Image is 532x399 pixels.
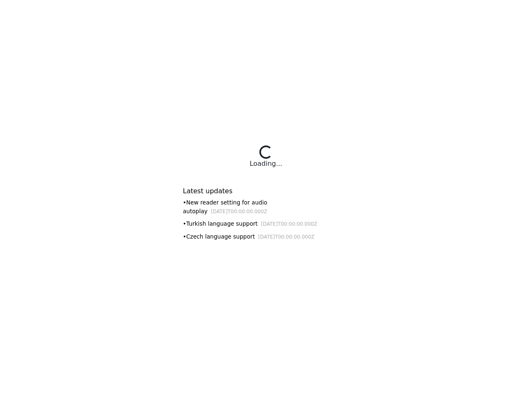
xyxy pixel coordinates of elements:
h6: Latest updates [183,187,349,195]
div: • Turkish language support [183,219,349,228]
small: [DATE]T00:00:00.000Z [261,221,318,227]
small: [DATE]T00:00:00.000Z [211,209,267,214]
small: [DATE]T00:00:00.000Z [258,234,315,240]
div: Loading... [250,159,282,169]
div: • Czech language support [183,232,349,241]
div: • New reader setting for audio autoplay [183,198,349,215]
